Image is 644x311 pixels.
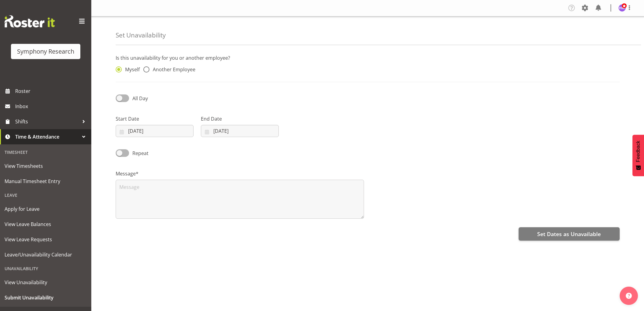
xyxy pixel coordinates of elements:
span: Another Employee [149,66,195,72]
span: Inbox [15,102,88,111]
span: View Leave Requests [5,235,87,244]
span: View Timesheets [5,161,87,171]
img: hitesh-makan1261.jpg [618,4,626,12]
a: View Unavailability [2,275,90,290]
span: Submit Unavailability [5,293,87,302]
a: View Timesheets [2,158,90,174]
button: Set Dates as Unavailable [519,227,620,241]
span: View Unavailability [5,278,87,287]
a: View Leave Balances [2,217,90,232]
span: Time & Attendance [15,132,79,141]
h4: Set Unavailability [116,32,166,39]
a: Submit Unavailability [2,290,90,305]
a: Manual Timesheet Entry [2,174,90,189]
div: Leave [2,189,90,201]
span: Set Dates as Unavailable [537,230,601,238]
label: End Date [201,115,279,122]
p: Is this unavailability for you or another employee? [116,54,620,62]
span: Roster [15,87,88,96]
span: Shifts [15,117,79,126]
div: Timesheet [2,146,90,158]
span: Myself [122,66,140,72]
div: Unavailability [2,262,90,275]
span: Apply for Leave [5,204,87,214]
a: Leave/Unavailability Calendar [2,247,90,262]
img: Rosterit website logo [5,15,55,27]
img: help-xxl-2.png [626,293,632,299]
label: Message* [116,170,364,177]
span: Repeat [129,150,149,157]
a: View Leave Requests [2,232,90,247]
span: All Day [132,95,148,102]
div: Symphony Research [17,47,74,56]
span: Leave/Unavailability Calendar [5,250,87,259]
a: Apply for Leave [2,201,90,217]
span: Manual Timesheet Entry [5,177,87,186]
button: Feedback - Show survey [632,135,644,176]
label: Start Date [116,115,194,122]
span: View Leave Balances [5,220,87,229]
input: Click to select... [201,125,279,137]
input: Click to select... [116,125,194,137]
span: Feedback [635,141,641,162]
